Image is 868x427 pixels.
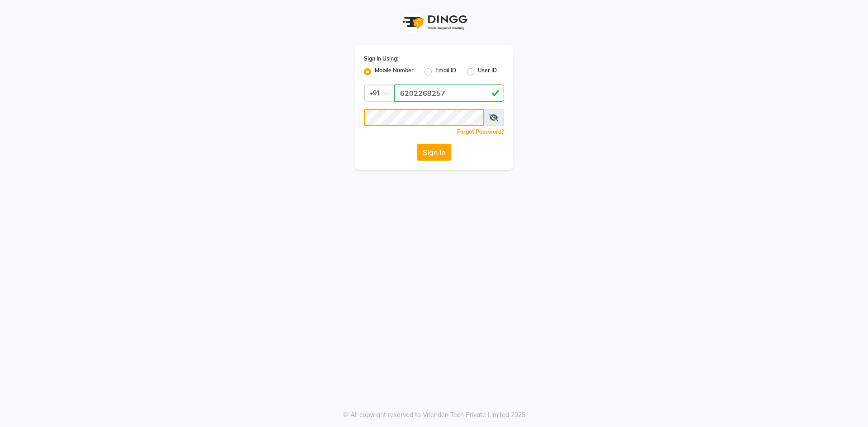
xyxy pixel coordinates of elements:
button: Sign In [417,144,451,161]
input: Username [364,109,484,126]
input: Username [394,84,504,102]
label: Sign In Using: [364,55,398,63]
label: Email ID [435,66,456,77]
label: Mobile Number [375,66,414,77]
a: Forgot Password? [457,128,504,135]
label: User ID [478,66,497,77]
img: logo1.svg [398,9,470,36]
